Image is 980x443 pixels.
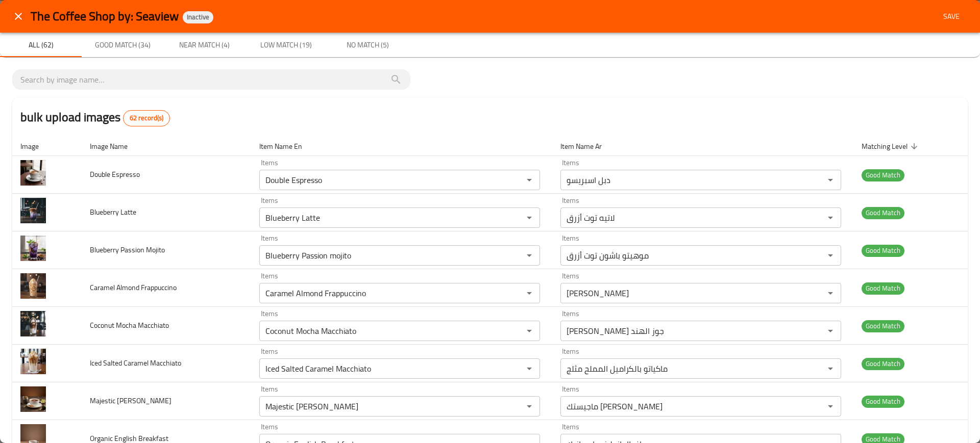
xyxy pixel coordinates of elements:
[123,110,170,126] div: Total records count
[333,39,402,51] span: No Match (5)
[522,211,536,225] button: Open
[862,282,904,294] span: Good Match
[251,137,552,156] th: Item Name En
[90,140,141,152] span: Image Name
[862,320,904,332] span: Good Match
[20,386,46,412] img: Majestic Earl Grey
[12,137,82,156] th: Image
[522,399,536,413] button: Open
[20,198,46,223] img: Blueberry Latte
[862,207,904,219] span: Good Match
[6,39,76,51] span: All (62)
[20,236,46,261] img: Blueberry Passion Mojito
[90,205,136,219] span: Blueberry Latte
[862,140,921,152] span: Matching Level
[31,5,179,28] span: The Coffee Shop by: Seaview
[522,286,536,300] button: Open
[522,173,536,187] button: Open
[522,248,536,263] button: Open
[20,108,170,126] h2: bulk upload images
[522,324,536,338] button: Open
[90,168,140,181] span: Double Espresso
[823,211,838,225] button: Open
[90,356,181,370] span: Iced Salted Caramel Macchiato
[90,281,177,294] span: Caramel Almond Frappuccino
[20,349,46,374] img: Iced Salted Caramel Macchiato
[20,160,46,186] img: Double Espresso
[169,39,239,51] span: Near Match (4)
[823,173,838,187] button: Open
[823,286,838,300] button: Open
[90,243,165,256] span: Blueberry Passion Mojito
[183,11,213,23] div: Inactive
[862,245,904,256] span: Good Match
[183,13,213,21] span: Inactive
[862,396,904,407] span: Good Match
[935,7,968,26] button: Save
[522,361,536,376] button: Open
[90,394,171,407] span: Majestic [PERSON_NAME]
[251,39,321,51] span: Low Match (19)
[20,71,402,88] input: search
[939,10,964,23] span: Save
[20,311,46,336] img: Coconut Mocha Macchiato
[862,169,904,181] span: Good Match
[88,39,157,51] span: Good Match (34)
[823,399,838,413] button: Open
[823,361,838,376] button: Open
[862,358,904,370] span: Good Match
[90,319,169,332] span: Coconut Mocha Macchiato
[20,273,46,299] img: Caramel Almond Frappuccino
[823,248,838,263] button: Open
[6,4,31,29] button: close
[552,137,853,156] th: Item Name Ar
[124,113,169,123] span: 62 record(s)
[823,324,838,338] button: Open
